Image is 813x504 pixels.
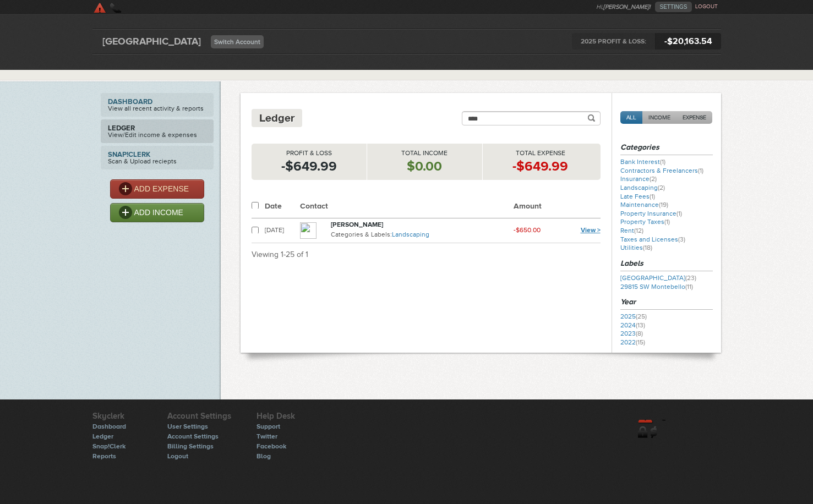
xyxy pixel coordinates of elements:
span: (1) [676,210,682,217]
span: (19) [659,201,668,209]
a: skyclerk [638,420,721,448]
a: Snap!ClerkScan & Upload reciepts [101,146,214,169]
h6: Help Desk [257,410,306,421]
h4: Ledger [259,111,294,125]
span: (1) [664,218,670,226]
li: Hi, [596,2,655,12]
span: -$20,163.54 [655,33,721,50]
td: [DATE] [265,218,301,243]
h3: Categories [620,142,713,155]
span: (18) [643,244,652,251]
span: (2) [658,184,665,191]
a: Switch Account [211,35,264,48]
a: SkyClerk [92,2,198,13]
span: (8) [636,330,643,337]
a: DashboardView all recent activity & reports [101,93,214,117]
a: Billing Settings [167,442,214,450]
a: LOGOUT [695,3,718,10]
span: (3) [678,235,685,243]
a: Maintenance [620,201,668,209]
th: Amount [514,196,601,218]
a: Blog [257,452,271,460]
a: Logout [167,452,188,460]
span: (1) [698,167,703,174]
h3: Year [620,297,713,310]
a: ALL [620,111,642,124]
th: Date [265,196,301,218]
span: (1) [650,193,655,200]
a: SETTINGS [655,2,691,12]
a: Bank Interest [620,158,665,166]
span: (11) [685,283,693,291]
a: INCOME [642,111,676,124]
a: Ledger [92,432,113,440]
a: View > [581,226,601,234]
h6: Account Settings [167,410,231,421]
strong: $0.00 [407,158,442,173]
a: ADD INCOME [110,203,204,222]
a: Account Settings [167,432,219,440]
strong: -$649.99 [281,158,337,173]
a: ADD EXPENSE [110,179,204,199]
a: Property Taxes [620,218,670,226]
p: Viewing 1-25 of 1 [252,250,601,260]
a: Reports [92,452,116,460]
a: Utilities [620,244,652,251]
a: Landscaping [620,184,665,191]
span: (2) [650,175,657,183]
strong: Dashboard [108,98,206,105]
a: Taxes and Licenses [620,235,685,243]
a: LedgerView/Edit income & expenses [101,119,214,143]
p: Categories & Labels: [331,229,514,240]
span: (25) [636,313,647,320]
a: 2025 [620,313,647,320]
a: Facebook [257,442,286,450]
p: Total Income [367,149,482,158]
a: 2024 [620,321,645,329]
strong: [PERSON_NAME]! [603,3,651,10]
span: (15) [636,338,645,346]
span: (1) [660,158,665,166]
a: Contractors & Freelancers [620,167,703,174]
th: Contact [300,196,513,218]
span: (23) [685,274,696,282]
a: 29815 SW Montebello [620,283,693,291]
strong: Snap!Clerk [108,151,206,158]
p: Profit & Loss [252,149,367,158]
h3: Labels [620,258,713,271]
span: 2025 PROFIT & LOSS: [572,33,655,50]
strong: [PERSON_NAME] [331,221,383,228]
a: Dashboard [92,423,126,430]
a: Insurance [620,175,657,183]
a: Twitter [257,432,277,440]
small: -$650.00 [514,226,541,234]
a: EXPENSE [676,111,712,124]
h6: Skyclerk [92,410,142,421]
a: Rent [620,227,643,234]
span: (13) [636,321,645,329]
a: Property Insurance [620,210,682,217]
a: Support [257,423,280,430]
a: 2023 [620,330,643,337]
div: [GEOGRAPHIC_DATA] [92,33,211,50]
strong: -$649.99 [512,158,568,173]
a: Late Fees [620,193,655,200]
a: Snap!Clerk [92,442,126,450]
a: 2022 [620,338,645,346]
strong: Ledger [108,124,206,132]
a: [GEOGRAPHIC_DATA] [620,274,696,282]
p: Total Expense [483,149,598,158]
a: User Settings [167,423,208,430]
span: (12) [634,227,643,234]
a: Landscaping [392,231,429,238]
